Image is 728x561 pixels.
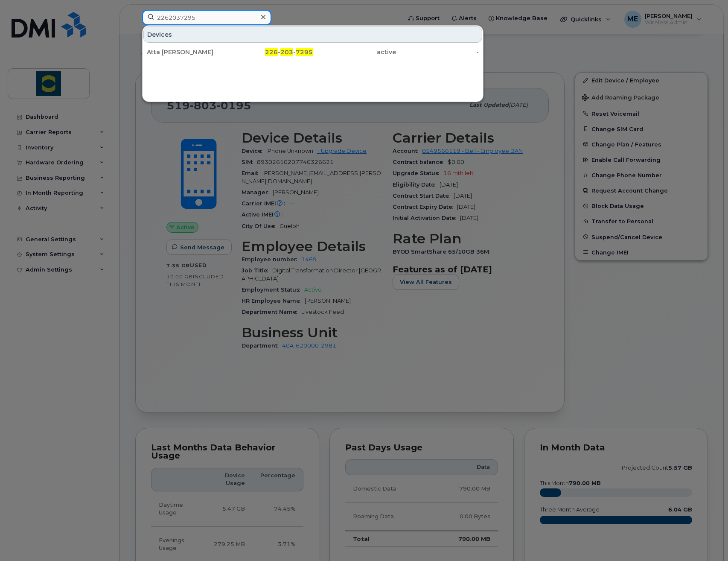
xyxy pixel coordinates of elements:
[142,10,271,25] input: Find something...
[296,48,313,56] span: 7295
[280,48,293,56] span: 203
[147,48,230,56] div: Atta [PERSON_NAME]
[313,48,396,56] div: active
[230,48,313,56] div: - -
[143,26,482,43] div: Devices
[143,44,482,60] a: Atta [PERSON_NAME]226-203-7295active-
[265,48,278,56] span: 226
[396,48,479,56] div: -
